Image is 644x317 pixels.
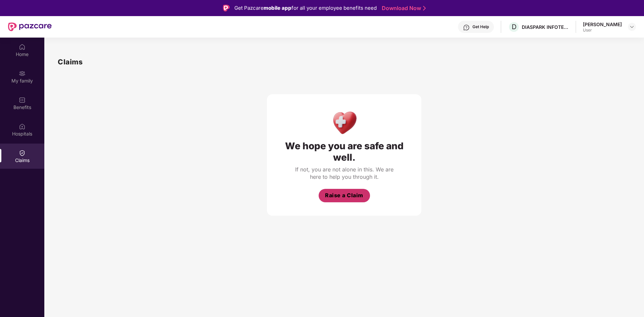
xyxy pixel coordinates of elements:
div: Get Pazcare for all your employee benefits need [234,4,377,12]
img: New Pazcare Logo [8,22,52,31]
img: Health Care [330,108,359,137]
div: DIASPARK INFOTECH PRIVATE LIMITED [522,24,569,30]
img: svg+xml;base64,PHN2ZyB3aWR0aD0iMjAiIGhlaWdodD0iMjAiIHZpZXdCb3g9IjAgMCAyMCAyMCIgZmlsbD0ibm9uZSIgeG... [19,70,26,77]
div: If not, you are not alone in this. We are here to help you through it. [294,166,395,180]
img: svg+xml;base64,PHN2ZyBpZD0iQmVuZWZpdHMiIHhtbG5zPSJodHRwOi8vd3d3LnczLm9yZy8yMDAwL3N2ZyIgd2lkdGg9Ij... [19,97,26,103]
img: svg+xml;base64,PHN2ZyBpZD0iSGVscC0zMngzMiIgeG1sbnM9Imh0dHA6Ly93d3cudzMub3JnLzIwMDAvc3ZnIiB3aWR0aD... [463,24,470,31]
img: Logo [223,5,230,11]
img: svg+xml;base64,PHN2ZyBpZD0iSG9zcGl0YWxzIiB4bWxucz0iaHR0cDovL3d3dy53My5vcmcvMjAwMC9zdmciIHdpZHRoPS... [19,123,26,130]
button: Raise a Claim [319,189,370,202]
div: We hope you are safe and well. [280,140,408,163]
span: Raise a Claim [325,191,363,200]
img: Stroke [423,5,426,12]
div: User [583,28,622,33]
strong: mobile app [264,5,291,11]
a: Download Now [382,5,424,12]
img: svg+xml;base64,PHN2ZyBpZD0iSG9tZSIgeG1sbnM9Imh0dHA6Ly93d3cudzMub3JnLzIwMDAvc3ZnIiB3aWR0aD0iMjAiIG... [19,44,26,50]
div: Get Help [472,24,489,30]
h1: Claims [58,56,83,67]
img: svg+xml;base64,PHN2ZyBpZD0iQ2xhaW0iIHhtbG5zPSJodHRwOi8vd3d3LnczLm9yZy8yMDAwL3N2ZyIgd2lkdGg9IjIwIi... [19,150,26,156]
div: [PERSON_NAME] [583,21,622,28]
span: D [512,23,516,31]
img: svg+xml;base64,PHN2ZyBpZD0iRHJvcGRvd24tMzJ4MzIiIHhtbG5zPSJodHRwOi8vd3d3LnczLm9yZy8yMDAwL3N2ZyIgd2... [629,24,635,30]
